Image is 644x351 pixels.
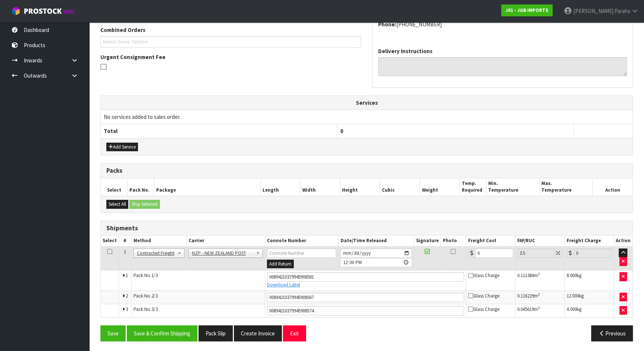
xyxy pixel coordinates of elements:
th: # [119,235,132,246]
th: Carrier [186,235,265,246]
th: Photo [441,235,466,246]
th: Action [593,178,632,196]
span: [PERSON_NAME] [573,7,614,14]
span: Paraha [615,7,630,14]
h3: Shipments [106,225,627,232]
th: Total [101,124,337,138]
th: Services [101,96,632,110]
button: Add Service [106,143,138,152]
td: Pack No. [131,304,265,317]
span: 0.045619 [517,306,534,312]
th: Select [101,178,128,196]
input: Freight Adjustment [517,248,555,258]
button: Add Return [267,260,294,269]
input: Freight Cost [475,248,513,258]
th: Freight Cost [466,235,515,246]
td: Pack No. [131,290,265,304]
label: Combined Orders [100,26,145,34]
th: Max. Temperature [540,178,593,196]
th: FAF/RUC [515,235,565,246]
span: 2 [126,293,128,299]
span: 0 [340,127,343,134]
td: m [515,290,565,304]
th: Weight [420,178,460,196]
span: ProStock [24,6,62,16]
img: cube-alt.png [11,6,20,16]
th: Date/Time Released [338,235,414,246]
span: 1 [124,248,126,255]
span: 0.111384 [517,272,534,279]
th: Pack No. [128,178,154,196]
span: Contracted Freight [137,249,174,258]
span: Glass Charge [468,293,499,299]
span: 2/3 [151,293,158,299]
span: 4.000 [567,306,577,312]
label: Urgent Consignment Fee [100,53,165,61]
span: 1 [126,272,128,279]
td: No services added to sales order. [101,110,632,124]
input: Freight Charge [574,248,612,258]
th: Height [340,178,380,196]
address: [PHONE_NUMBER] [378,20,627,28]
input: Connote Number [267,293,464,302]
a: Download Label [267,282,300,288]
span: Glass Charge [468,306,499,312]
button: Pack Slip [199,325,233,341]
span: 0.116229 [517,293,534,299]
th: Method [131,235,186,246]
td: kg [565,304,614,317]
span: 12.000 [567,293,579,299]
span: 3/3 [151,306,158,312]
th: Package [154,178,260,196]
strong: J01 - JGB IMPORTS [505,7,548,13]
td: kg [565,290,614,304]
sup: 3 [538,292,540,297]
small: WMS [63,8,75,15]
sup: 3 [538,272,540,276]
span: 8.000 [567,272,577,279]
td: Pack No. [131,270,265,290]
button: Select All [106,200,128,209]
th: Signature [414,235,441,246]
button: Exit [283,325,306,341]
span: 3 [126,306,128,312]
td: m [515,304,565,317]
sup: 3 [538,305,540,310]
th: Cubic [380,178,420,196]
th: Temp. Required [460,178,486,196]
th: Width [300,178,340,196]
h3: Packs [106,167,627,174]
td: kg [565,270,614,290]
a: J01 - JGB IMPORTS [501,4,553,16]
th: Length [260,178,300,196]
input: Connote Number [267,248,336,258]
th: Min. Temperature [486,178,540,196]
span: 1/3 [151,272,158,279]
span: NZP - NEW ZEALAND POST [192,249,253,258]
input: Connote Number [267,272,464,282]
button: Create Invoice [234,325,282,341]
td: m [515,270,565,290]
button: Previous [591,325,633,341]
th: Connote Number [265,235,338,246]
button: Ship Selected [129,200,160,209]
th: Action [614,235,632,246]
th: Freight Charge [565,235,614,246]
button: Save [100,325,126,341]
button: Save & Confirm Shipping [127,325,197,341]
span: Glass Charge [468,272,499,279]
strong: phone [378,21,396,28]
th: Select [101,235,119,246]
input: Connote Number [267,306,464,315]
label: Delivery Instructions [378,47,432,55]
